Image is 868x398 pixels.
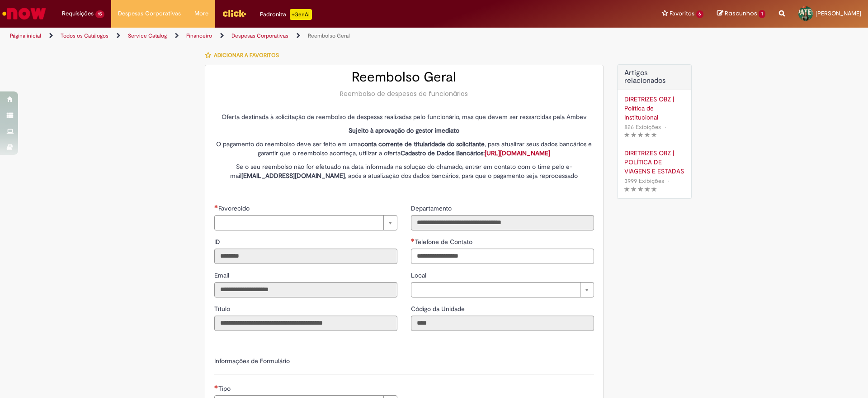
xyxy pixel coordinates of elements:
[411,271,428,279] span: Local
[214,205,218,208] span: Necessários
[218,204,251,212] span: Necessários - Favorecido
[10,32,41,39] a: Página inicial
[214,112,594,121] p: Oferta destinada à solicitação de reembolso de despesas realizadas pelo funcionário, mas que deve...
[218,384,232,393] span: Tipo
[411,282,594,297] a: Limpar campo Local
[696,10,704,18] span: 6
[485,149,550,157] a: [URL][DOMAIN_NAME]
[214,52,279,59] span: Adicionar a Favoritos
[186,32,212,39] a: Financeiro
[401,149,550,157] strong: Cadastro de Dados Bancários:
[214,215,397,230] a: Limpar campo Favorecido
[214,305,232,313] span: Somente leitura - Título
[118,9,181,18] span: Despesas Corporativas
[214,162,594,180] p: Se o seu reembolso não for efetuado na data informada na solução do chamado, entrar em contato co...
[308,32,350,39] a: Reembolso Geral
[290,9,312,20] p: +GenAi
[670,9,694,18] span: Favoritos
[95,10,104,18] span: 15
[214,357,290,365] label: Informações de Formulário
[411,238,415,242] span: Obrigatório Preenchido
[128,32,167,39] a: Service Catalog
[62,9,94,18] span: Requisições
[214,249,397,264] input: ID
[624,123,661,131] span: 826 Exibições
[411,215,594,230] input: Departamento
[759,10,765,18] span: 1
[222,6,246,20] img: click_logo_yellow_360x200.png
[411,249,594,264] input: Telefone de Contato
[214,282,397,297] input: Email
[717,10,765,18] a: Rascunhos
[411,204,453,212] span: Somente leitura - Departamento
[624,149,684,176] a: DIRETRIZES OBZ | POLÍTICA DE VIAGENS E ESTADAS
[7,28,572,44] ul: Trilhas de página
[61,32,108,39] a: Todos os Catálogos
[725,9,757,18] span: Rascunhos
[260,9,312,20] div: Padroniza
[214,238,222,246] span: Somente leitura - ID
[624,69,684,85] h3: Artigos relacionados
[214,271,231,280] label: Somente leitura - Email
[241,172,345,180] strong: [EMAIL_ADDRESS][DOMAIN_NAME]
[214,316,397,331] input: Título
[624,95,684,122] a: DIRETRIZES OBZ | Política de Institucional
[214,89,594,98] div: Reembolso de despesas de funcionários
[411,304,467,313] label: Somente leitura - Código da Unidade
[361,140,485,148] strong: conta corrente de titularidade do solicitante
[1,5,47,23] img: ServiceNow
[816,10,861,17] span: [PERSON_NAME]
[194,9,208,18] span: More
[214,385,218,388] span: Necessários
[214,237,222,246] label: Somente leitura - ID
[205,46,284,65] button: Adicionar a Favoritos
[411,316,594,331] input: Código da Unidade
[214,304,232,313] label: Somente leitura - Título
[231,32,288,39] a: Despesas Corporativas
[214,139,594,158] p: O pagamento do reembolso deve ser feito em uma , para atualizar seus dados bancários e garantir q...
[411,204,453,213] label: Somente leitura - Departamento
[666,175,671,187] span: •
[415,238,474,246] span: Telefone de Contato
[624,177,664,185] span: 3999 Exibições
[349,126,459,134] strong: Sujeito à aprovação do gestor imediato
[214,70,594,85] h2: Reembolso Geral
[663,121,668,133] span: •
[411,305,467,313] span: Somente leitura - Código da Unidade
